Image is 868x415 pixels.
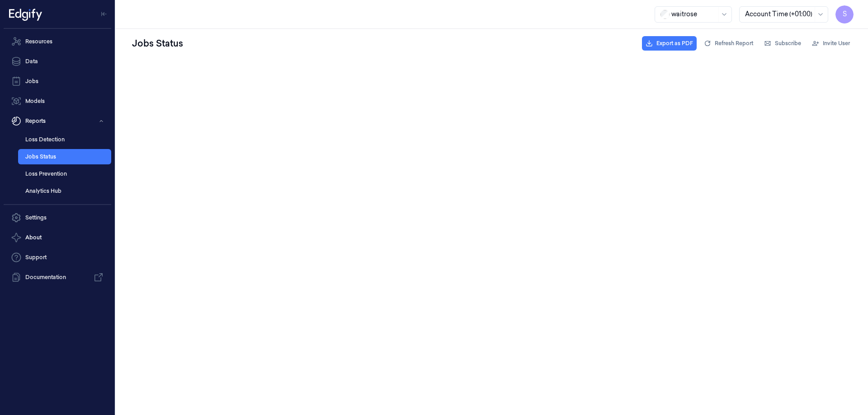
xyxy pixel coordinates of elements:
[4,268,111,286] a: Documentation
[642,36,697,51] button: Export as PDF
[130,35,185,51] div: Jobs Status
[4,92,111,110] a: Models
[18,149,111,164] a: Jobs Status
[823,39,850,47] span: Invite User
[715,39,753,47] span: Refresh Report
[656,39,693,47] span: Export as PDF
[700,36,757,51] button: Refresh Report
[760,36,805,51] button: Subscribe
[4,72,111,90] a: Jobs
[97,7,111,21] button: Toggle Navigation
[4,209,111,227] a: Settings
[808,36,854,51] button: Invite User
[835,5,854,23] button: S
[775,39,801,47] span: Subscribe
[4,112,111,130] button: Reports
[4,52,111,70] a: Data
[18,183,111,199] a: Analytics Hub
[4,33,111,51] a: Resources
[4,228,111,247] button: About
[18,166,111,182] a: Loss Prevention
[18,132,111,147] a: Loss Detection
[4,248,111,266] a: Support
